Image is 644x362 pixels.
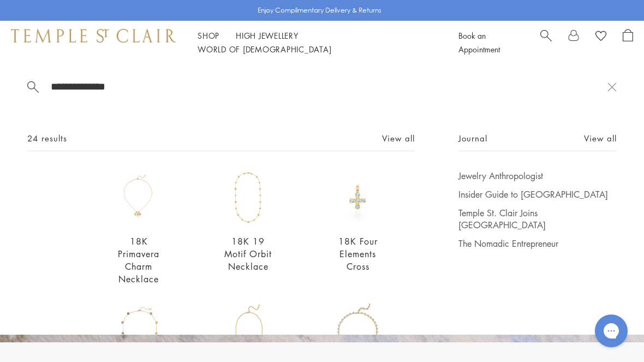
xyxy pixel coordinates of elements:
a: ShopShop [198,30,219,41]
img: 18K 19 Motif Orbit Necklace [221,170,276,225]
a: View Wishlist [595,29,606,45]
a: 18K Primavera Charm Necklace [118,235,159,285]
a: View all [584,132,617,144]
a: Jewelry Anthropologist [458,170,617,182]
a: Insider Guide to [GEOGRAPHIC_DATA] [458,188,617,200]
a: Temple St. Clair Joins [GEOGRAPHIC_DATA] [458,207,617,231]
nav: Main navigation [198,29,434,56]
a: The Nomadic Entrepreneur [458,238,617,250]
img: 18K Classic Diamond Trio Necklace [330,301,385,356]
p: Enjoy Complimentary Delivery & Returns [258,5,381,16]
img: Temple St. Clair [11,29,176,42]
a: High JewelleryHigh Jewellery [236,30,299,41]
img: NCH-E7BEEFIORBM [111,170,166,225]
a: Open Shopping Bag [623,29,633,56]
img: 18K Fiori Necklace [111,301,166,356]
img: P41406-BM5X5 [330,170,385,225]
a: 18K 19 Motif Orbit Necklace [224,235,272,272]
a: View all [382,132,415,144]
a: Search [540,29,552,56]
a: World of [DEMOGRAPHIC_DATA]World of [DEMOGRAPHIC_DATA] [198,44,331,55]
img: 18K Blue Moon Theo Necklace [221,301,276,356]
span: Journal [458,132,487,145]
a: Book an Appointment [458,30,500,55]
a: 18K Four Elements Cross [338,235,378,272]
iframe: Gorgias live chat messenger [589,311,633,351]
span: 24 results [27,132,67,145]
